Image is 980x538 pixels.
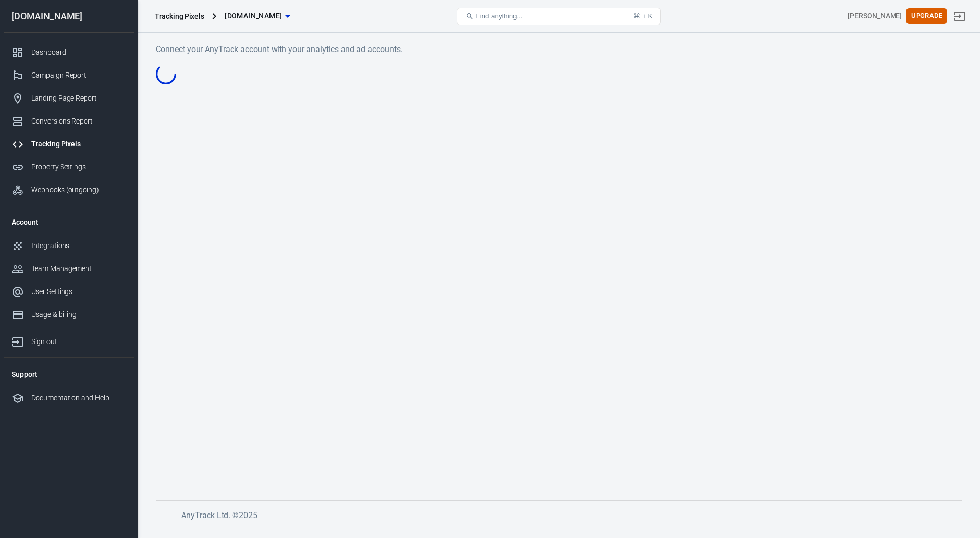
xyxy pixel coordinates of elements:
[225,10,282,22] span: mymoonformula.com
[4,303,134,326] a: Usage & billing
[156,43,962,56] h6: Connect your AnyTrack account with your analytics and ad accounts.
[31,116,126,127] div: Conversions Report
[31,93,126,104] div: Landing Page Report
[4,234,134,257] a: Integrations
[4,87,134,110] a: Landing Page Report
[31,393,126,403] div: Documentation and Help
[4,280,134,303] a: User Settings
[31,286,126,297] div: User Settings
[457,8,661,25] button: Find anything...⌘ + K
[31,139,126,150] div: Tracking Pixels
[181,509,947,522] h6: AnyTrack Ltd. © 2025
[31,185,126,195] div: Webhooks (outgoing)
[4,257,134,280] a: Team Management
[4,179,134,202] a: Webhooks (outgoing)
[4,326,134,353] a: Sign out
[906,8,947,24] button: Upgrade
[31,70,126,81] div: Campaign Report
[31,240,126,251] div: Integrations
[4,156,134,179] a: Property Settings
[220,7,294,26] button: [DOMAIN_NAME]
[31,336,126,347] div: Sign out
[155,11,204,21] div: Tracking Pixels
[31,162,126,173] div: Property Settings
[4,41,134,64] a: Dashboard
[4,12,134,21] div: [DOMAIN_NAME]
[4,110,134,133] a: Conversions Report
[848,11,902,21] div: Account id: 1SPzmkFI
[4,362,134,386] li: Support
[4,64,134,87] a: Campaign Report
[4,210,134,234] li: Account
[476,12,522,20] span: Find anything...
[4,133,134,156] a: Tracking Pixels
[31,309,126,320] div: Usage & billing
[633,12,652,20] div: ⌘ + K
[31,47,126,58] div: Dashboard
[947,4,972,29] a: Sign out
[31,263,126,274] div: Team Management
